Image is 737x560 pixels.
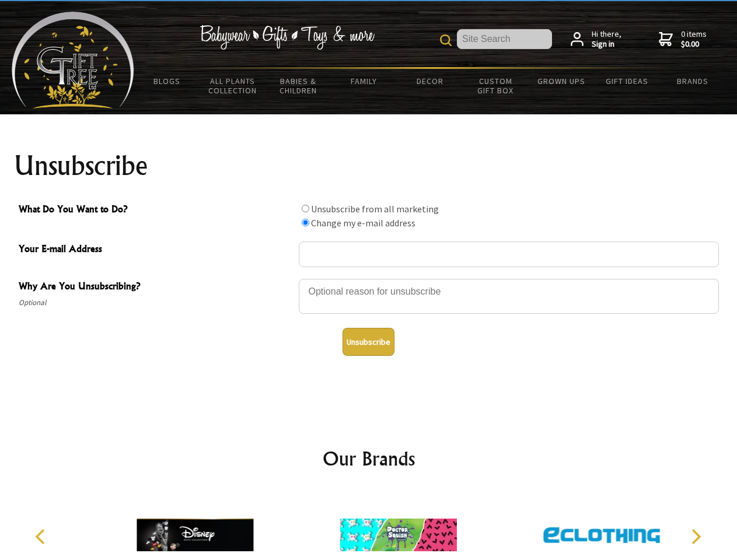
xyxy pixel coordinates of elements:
a: Gift Ideas [594,69,660,93]
span: 0 items [681,29,707,50]
a: Grown Ups [528,69,594,93]
input: What Do You Want to Do? [302,219,309,226]
button: Next [683,524,708,549]
button: Unsubscribe [343,328,394,356]
strong: Sign in [592,39,621,50]
input: What Do You Want to Do? [302,205,309,212]
h2: Our Brands [23,444,714,473]
a: BLOGS [134,69,200,93]
h1: Unsubscribe [14,152,724,180]
span: Optional [19,296,293,310]
a: Brands [660,69,726,93]
a: All Plants Collection [200,69,266,103]
strong: $0.00 [681,39,707,50]
span: What Do You Want to Do? [19,202,293,219]
a: 0 items$0.00 [659,29,707,50]
input: Your E-mail Address [299,242,719,267]
img: Babyware - Gifts - Toys and more... [12,12,134,108]
input: Site Search [457,29,552,49]
a: Family [331,69,397,93]
a: Babies & Children [266,69,331,103]
span: Why Are You Unsubscribing? [19,279,293,296]
label: Change my e-mail address [311,217,415,229]
span: Hi there, [592,29,621,50]
a: Hi there,Sign in [571,29,621,50]
a: Decor [397,69,463,93]
textarea: Why Are You Unsubscribing? [299,279,719,314]
span: Your E-mail Address [19,242,293,258]
a: Custom Gift Box [463,69,529,103]
img: product search [440,34,452,46]
label: Unsubscribe from all marketing [311,203,439,215]
img: Babywear - Gifts - Toys & more [200,25,375,50]
button: Previous [29,524,55,549]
